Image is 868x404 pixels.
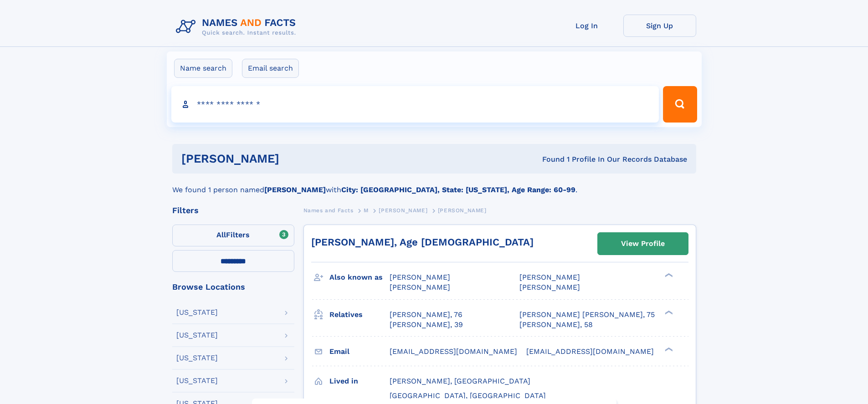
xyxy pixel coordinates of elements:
[176,332,218,339] div: [US_STATE]
[329,373,390,389] h3: Lived in
[663,309,673,315] div: ❯
[364,207,369,214] span: M
[663,346,673,352] div: ❯
[598,233,688,255] a: View Profile
[623,15,696,37] a: Sign Up
[242,59,299,78] label: Email search
[364,205,369,216] a: M
[379,205,427,216] a: [PERSON_NAME]
[519,273,580,281] span: [PERSON_NAME]
[390,391,546,400] span: [GEOGRAPHIC_DATA], [GEOGRAPHIC_DATA]
[526,347,654,356] span: [EMAIL_ADDRESS][DOMAIN_NAME]
[329,307,390,322] h3: Relatives
[171,86,659,123] input: search input
[390,283,450,291] span: [PERSON_NAME]
[519,320,593,330] a: [PERSON_NAME], 58
[172,206,294,215] div: Filters
[390,310,462,320] a: [PERSON_NAME], 76
[621,233,665,254] div: View Profile
[329,270,390,285] h3: Also known as
[303,205,354,216] a: Names and Facts
[390,347,517,356] span: [EMAIL_ADDRESS][DOMAIN_NAME]
[519,310,655,320] a: [PERSON_NAME] [PERSON_NAME], 75
[176,377,218,384] div: [US_STATE]
[519,283,580,291] span: [PERSON_NAME]
[550,15,623,37] a: Log In
[172,15,303,39] img: Logo Names and Facts
[663,272,673,278] div: ❯
[411,154,687,164] div: Found 1 Profile In Our Records Database
[663,86,697,123] button: Search Button
[172,174,696,195] div: We found 1 person named with .
[174,59,232,78] label: Name search
[176,309,218,316] div: [US_STATE]
[390,273,450,281] span: [PERSON_NAME]
[438,207,487,214] span: [PERSON_NAME]
[172,283,294,291] div: Browse Locations
[390,377,530,385] span: [PERSON_NAME], [GEOGRAPHIC_DATA]
[176,354,218,362] div: [US_STATE]
[311,236,534,248] a: [PERSON_NAME], Age [DEMOGRAPHIC_DATA]
[264,185,326,194] b: [PERSON_NAME]
[341,185,575,194] b: City: [GEOGRAPHIC_DATA], State: [US_STATE], Age Range: 60-99
[172,225,294,246] label: Filters
[379,207,427,214] span: [PERSON_NAME]
[329,344,390,359] h3: Email
[390,320,463,330] a: [PERSON_NAME], 39
[216,230,226,239] span: All
[181,153,411,164] h1: [PERSON_NAME]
